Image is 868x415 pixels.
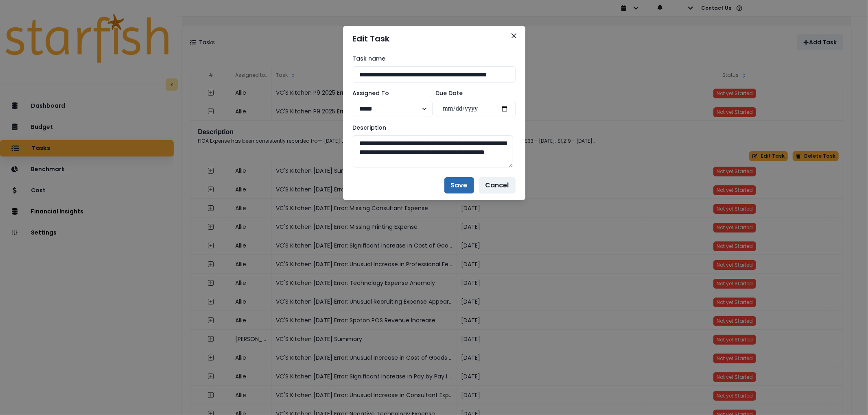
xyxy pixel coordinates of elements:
label: Due Date [436,89,511,98]
header: Edit Task [343,26,525,51]
button: Cancel [479,177,516,193]
label: Description [353,124,511,132]
label: Task name [353,54,511,63]
label: Assigned To [353,89,428,98]
button: Save [444,177,474,193]
button: Close [507,29,520,42]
